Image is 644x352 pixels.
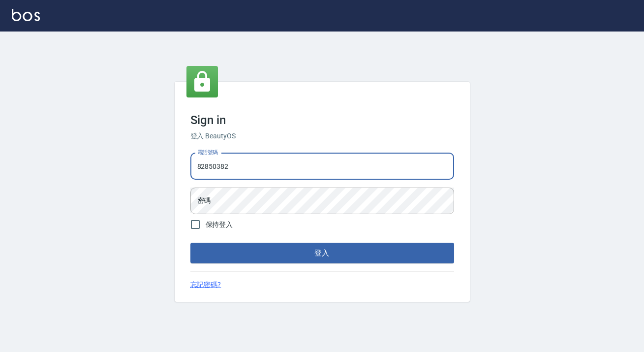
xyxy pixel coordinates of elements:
button: 登入 [190,243,454,263]
h6: 登入 BeautyOS [190,131,454,141]
h3: Sign in [190,113,454,127]
img: Logo [12,9,40,21]
a: 忘記密碼? [190,280,221,290]
span: 保持登入 [206,220,233,230]
label: 電話號碼 [197,149,218,156]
